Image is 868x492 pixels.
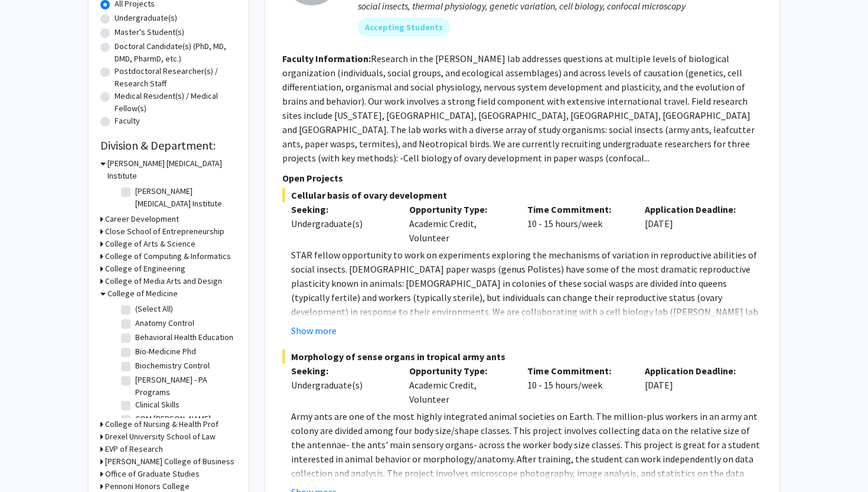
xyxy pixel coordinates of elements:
[115,40,236,65] label: Doctoral Candidate(s) (PhD, MD, DMD, PharmD, etc.)
[527,364,628,378] p: Time Commitment:
[9,439,50,483] iframe: Chat
[135,303,173,315] label: (Select All)
[105,468,200,480] h3: Office of Graduate Studies
[291,364,391,378] p: Seeking:
[645,364,745,378] p: Application Deadline:
[105,455,234,468] h3: [PERSON_NAME] College of Business
[282,53,755,164] fg-read-more: Research in the [PERSON_NAME] lab addresses questions at multiple levels of biological organizati...
[115,26,184,38] label: Master's Student(s)
[291,378,391,392] div: Undergraduate(s)
[135,345,196,358] label: Bio-Medicine Phd
[105,250,231,263] h3: College of Computing & Informatics
[105,238,195,250] h3: College of Arts & Science
[105,225,224,238] h3: Close School of Entrepreneurship
[105,430,216,443] h3: Drexel University School of Law
[291,216,391,231] div: Undergraduate(s)
[400,364,518,406] div: Academic Credit, Volunteer
[645,202,745,216] p: Application Deadline:
[115,90,236,115] label: Medical Resident(s) / Medical Fellow(s)
[636,364,754,406] div: [DATE]
[358,18,450,37] mat-chip: Accepting Students
[282,171,763,185] p: Open Projects
[135,399,180,411] label: Clinical Skills
[409,202,510,216] p: Opportunity Type:
[135,185,233,210] label: [PERSON_NAME] [MEDICAL_DATA] Institute
[115,12,177,24] label: Undergraduate(s)
[282,188,763,202] span: Cellular basis of ovary development
[107,287,178,300] h3: College of Medicine
[105,263,185,275] h3: College of Engineering
[105,443,163,455] h3: EVP of Research
[291,202,391,216] p: Seeking:
[291,248,763,376] p: STAR fellow opportunity to work on experiments exploring the mechanisms of variation in reproduct...
[527,202,628,216] p: Time Commitment:
[291,323,337,338] button: Show more
[135,360,210,372] label: Biochemistry Control
[135,374,233,399] label: [PERSON_NAME] - PA Programs
[282,349,763,364] span: Morphology of sense organs in tropical army ants
[100,138,236,153] h2: Division & Department:
[518,364,637,406] div: 10 - 15 hours/week
[636,202,754,245] div: [DATE]
[400,202,518,245] div: Academic Credit, Volunteer
[518,202,637,245] div: 10 - 15 hours/week
[107,157,236,182] h3: [PERSON_NAME] [MEDICAL_DATA] Institute
[115,115,140,127] label: Faculty
[105,275,222,287] h3: College of Media Arts and Design
[115,65,236,90] label: Postdoctoral Researcher(s) / Research Staff
[409,364,510,378] p: Opportunity Type:
[282,53,371,64] b: Faculty Information:
[135,413,233,438] label: COM [PERSON_NAME] - Administration
[135,331,233,344] label: Behavioral Health Education
[105,418,218,430] h3: College of Nursing & Health Prof
[105,213,179,225] h3: Career Development
[135,317,194,329] label: Anatomy Control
